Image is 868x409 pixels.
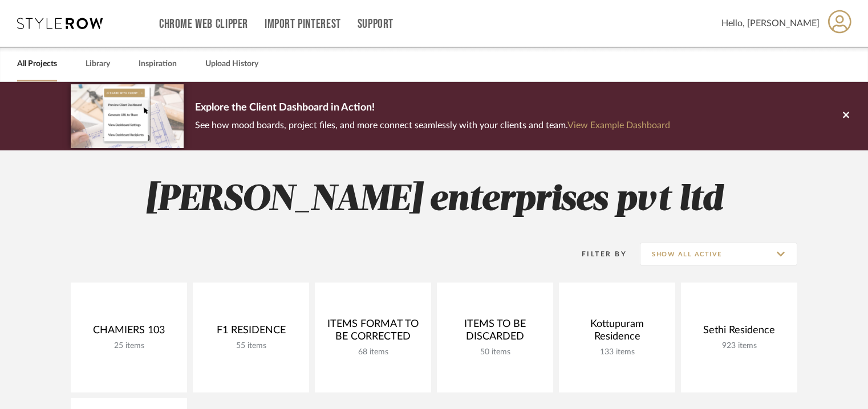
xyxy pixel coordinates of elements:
[446,318,544,347] div: ITEMS TO BE DISCARDED
[567,121,670,130] a: View Example Dashboard
[568,347,666,357] div: 133 items
[721,17,820,30] span: Hello, [PERSON_NAME]
[568,318,666,347] div: Kottupuram Residence
[17,56,57,72] a: All Projects
[159,19,248,29] a: Chrome Web Clipper
[86,56,110,72] a: Library
[324,318,422,347] div: ITEMS FORMAT TO BE CORRECTED
[567,248,627,260] div: Filter By
[265,19,341,29] a: Import Pinterest
[202,341,300,351] div: 55 items
[205,56,258,72] a: Upload History
[23,179,845,222] h2: [PERSON_NAME] enterprises pvt ltd
[139,56,177,72] a: Inspiration
[80,341,178,351] div: 25 items
[690,324,788,341] div: Sethi Residence
[195,99,670,117] p: Explore the Client Dashboard in Action!
[446,347,544,357] div: 50 items
[71,84,184,148] img: d5d033c5-7b12-40c2-a960-1ecee1989c38.png
[324,347,422,357] div: 68 items
[690,341,788,351] div: 923 items
[202,324,300,341] div: F1 RESIDENCE
[80,324,178,341] div: CHAMIERS 103
[195,117,670,133] p: See how mood boards, project files, and more connect seamlessly with your clients and team.
[358,19,394,29] a: Support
